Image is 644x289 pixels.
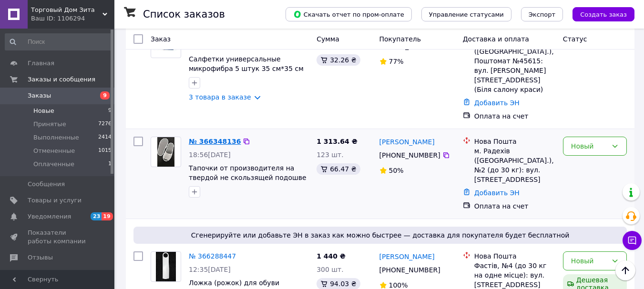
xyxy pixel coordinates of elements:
[389,167,404,174] span: 50%
[571,256,607,266] div: Новый
[189,55,304,72] a: Салфетки универсальные микрофибра 5 штук 35 см*35 см
[33,107,54,115] span: Новые
[100,91,110,100] span: 9
[157,137,174,167] img: Фото товару
[33,147,75,155] span: Отмененные
[33,120,66,129] span: Принятые
[474,146,555,184] div: м. Радехів ([GEOGRAPHIC_DATA].), №2 (до 30 кг): вул. [STREET_ADDRESS]
[189,138,241,145] a: № 366348136
[389,58,404,65] span: 77%
[378,149,442,162] div: [PHONE_NUMBER]
[379,252,435,261] a: [PERSON_NAME]
[189,93,251,101] a: 3 товара в заказе
[102,212,112,220] span: 19
[28,229,88,246] span: Показатели работы компании
[474,201,555,211] div: Оплата на счет
[378,263,442,277] div: [PHONE_NUMBER]
[189,266,231,273] span: 12:35[DATE]
[563,35,587,43] span: Статус
[293,10,404,19] span: Скачать отчет по пром-оплате
[463,35,529,43] span: Доставка и оплата
[98,133,112,142] span: 2414
[31,6,102,14] span: Торговый Дом Зита
[571,141,607,151] div: Новый
[317,163,360,175] div: 66.47 ₴
[189,164,307,191] a: Тапочки от производителя на твердой не скользящей подошве модель Д2
[151,251,181,282] a: Фото товару
[151,35,171,43] span: Заказ
[389,281,408,289] span: 100%
[28,180,65,189] span: Сообщения
[521,7,563,21] button: Экспорт
[137,230,623,240] span: Сгенерируйте или добавьте ЭН в заказ как можно быстрее — доставка для покупателя будет бесплатной
[28,91,51,100] span: Заказы
[33,160,74,169] span: Оплаченные
[5,33,112,50] input: Поиск
[580,11,627,18] span: Создать заказ
[28,59,54,68] span: Главная
[623,231,642,250] button: Чат с покупателем
[28,75,95,84] span: Заказы и сообщения
[474,111,555,121] div: Оплата на счет
[474,99,520,107] a: Добавить ЭН
[474,251,555,261] div: Нова Пошта
[156,252,176,281] img: Фото товару
[151,137,181,167] a: Фото товару
[143,9,225,20] h1: Список заказов
[189,151,231,159] span: 18:56[DATE]
[317,266,344,273] span: 300 шт.
[33,133,79,142] span: Выполненные
[474,137,555,146] div: Нова Пошта
[529,11,555,18] span: Экспорт
[317,138,358,145] span: 1 313.64 ₴
[28,212,71,221] span: Уведомления
[91,212,102,220] span: 23
[615,260,635,280] button: Наверх
[98,120,112,129] span: 7276
[317,54,360,66] div: 32.26 ₴
[379,35,421,43] span: Покупатель
[108,160,112,169] span: 1
[474,37,555,94] div: м. [GEOGRAPHIC_DATA] ([GEOGRAPHIC_DATA].), Поштомат №45615: вул. [PERSON_NAME][STREET_ADDRESS] (Б...
[317,252,346,260] span: 1 440 ₴
[317,151,344,159] span: 123 шт.
[189,252,236,260] a: № 366288447
[98,147,112,155] span: 1015
[474,189,520,197] a: Добавить ЭН
[379,137,435,147] a: [PERSON_NAME]
[572,7,634,21] button: Создать заказ
[28,196,82,205] span: Товары и услуги
[563,10,634,18] a: Создать заказ
[28,253,53,262] span: Отзывы
[108,107,112,115] span: 9
[31,14,114,23] div: Ваш ID: 1106294
[429,11,504,18] span: Управление статусами
[317,35,339,43] span: Сумма
[286,7,412,21] button: Скачать отчет по пром-оплате
[421,7,511,21] button: Управление статусами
